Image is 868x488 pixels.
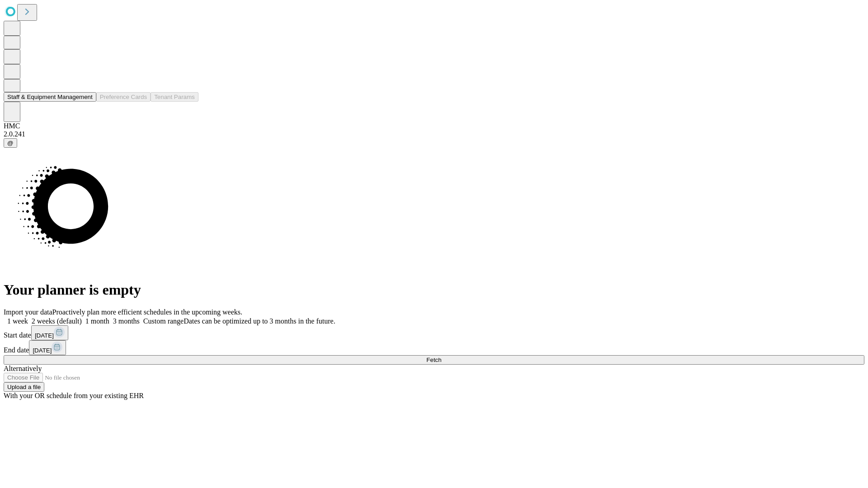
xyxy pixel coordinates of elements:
span: Dates can be optimized up to 3 months in the future. [184,317,335,325]
button: [DATE] [29,340,66,355]
button: Staff & Equipment Management [4,92,96,102]
span: @ [7,140,14,146]
h1: Your planner is empty [4,282,864,298]
span: Import your data [4,308,52,316]
span: 3 months [113,317,140,325]
span: Fetch [426,357,441,363]
span: Custom range [143,317,184,325]
span: 1 month [85,317,109,325]
div: 2.0.241 [4,130,864,138]
span: 1 week [7,317,28,325]
span: [DATE] [35,332,54,339]
span: 2 weeks (default) [32,317,82,325]
span: With your OR schedule from your existing EHR [4,392,144,399]
div: HMC [4,122,864,130]
button: Fetch [4,355,864,365]
button: Upload a file [4,382,44,392]
button: Preference Cards [96,92,151,102]
button: [DATE] [31,325,68,340]
span: Alternatively [4,365,42,372]
span: Proactively plan more efficient schedules in the upcoming weeks. [52,308,242,316]
button: Tenant Params [151,92,198,102]
span: [DATE] [33,347,52,354]
button: @ [4,138,17,148]
div: Start date [4,325,864,340]
div: End date [4,340,864,355]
